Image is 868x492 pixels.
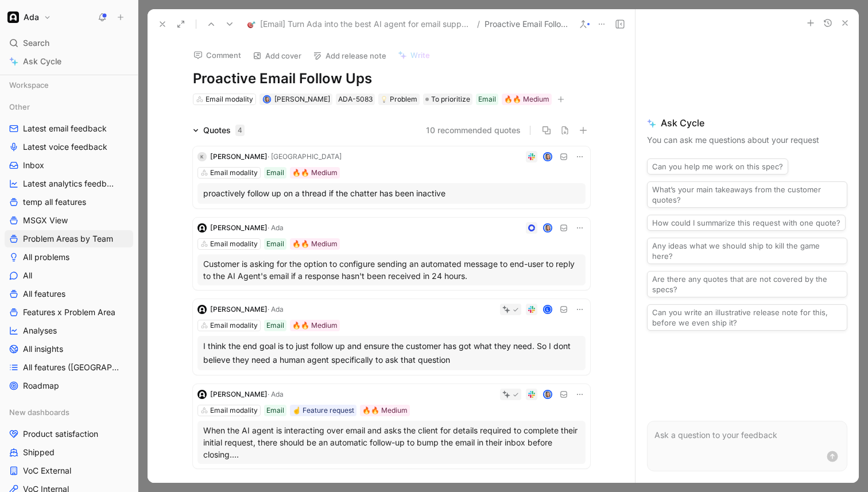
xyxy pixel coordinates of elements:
[203,339,580,367] div: I think the end goal is to just follow up and ensure the customer has got what they need. So I do...
[478,94,496,105] div: Email
[23,428,98,440] span: Product satisfaction
[203,187,580,200] div: proactively follow up on a thread if the chatter has been inactive
[5,267,133,284] a: All
[247,48,307,64] button: Add cover
[23,380,59,392] span: Roadmap
[544,153,551,161] img: avatar
[647,215,846,231] button: How could I summarize this request with one quote?
[5,285,133,303] a: All features
[5,175,133,192] a: Latest analytics feedback
[426,123,521,137] button: 10 recommended quotes
[245,17,475,31] button: 🎯[Email] Turn Ada into the best AI agent for email support
[292,320,338,331] div: 🔥🔥 Medium
[210,152,268,161] span: [PERSON_NAME]
[266,320,284,331] div: Email
[266,167,284,179] div: Email
[423,94,472,105] div: To prioritize
[5,249,133,266] a: All problems
[647,238,847,264] button: Any ideas what we should ship to kill the game here?
[410,50,430,60] span: Write
[5,462,133,479] a: VoC External
[647,133,847,147] p: You can ask me questions about your request
[5,359,133,376] a: All features ([GEOGRAPHIC_DATA])
[268,152,342,161] span: · [GEOGRAPHIC_DATA]
[5,377,133,394] a: Roadmap
[188,123,249,137] div: Quotes4
[5,53,133,70] a: Ask Cycle
[381,94,417,105] div: Problem
[23,307,115,318] span: Features x Problem Area
[544,224,551,232] img: avatar
[206,94,253,105] div: Email modality
[23,178,118,189] span: Latest analytics feedback
[292,167,338,179] div: 🔥🔥 Medium
[23,55,61,68] span: Ask Cycle
[5,425,133,443] a: Product satisfaction
[23,288,65,300] span: All features
[9,406,69,418] span: New dashboards
[23,36,49,50] span: Search
[5,340,133,358] a: All insights
[23,447,55,458] span: Shipped
[24,12,39,22] h1: Ada
[5,9,54,25] button: AdaAda
[203,424,580,460] p: When the AI agent is interacting over email and asks the client for details required to complete ...
[23,362,120,373] span: All features ([GEOGRAPHIC_DATA])
[5,98,133,394] div: OtherLatest email feedbackLatest voice feedbackInboxLatest analytics feedbacktemp all featuresMSG...
[23,215,68,226] span: MSGX View
[210,223,268,232] span: [PERSON_NAME]
[5,34,133,52] div: Search
[7,11,19,23] img: Ada
[504,94,549,105] div: 🔥🔥 Medium
[544,391,551,398] img: avatar
[23,233,113,245] span: Problem Areas by Team
[188,47,246,63] button: Comment
[5,322,133,339] a: Analyses
[260,17,472,31] span: [Email] Turn Ada into the best AI agent for email support
[362,405,408,416] div: 🔥🔥 Medium
[292,405,354,416] div: ☝️ Feature request
[5,98,133,115] div: Other
[308,48,392,64] button: Add release note
[381,96,387,103] img: 💡
[5,157,133,174] a: Inbox
[247,20,255,28] img: 🎯
[23,123,107,134] span: Latest email feedback
[197,152,207,161] div: K
[647,116,847,130] span: Ask Cycle
[197,390,207,399] img: logo
[266,405,284,416] div: Email
[210,238,258,250] div: Email modality
[197,305,207,314] img: logo
[5,304,133,321] a: Features x Problem Area
[647,158,788,175] button: Can you help me work on this spec?
[23,251,69,263] span: All problems
[431,94,470,105] span: To prioritize
[378,94,420,105] div: 💡Problem
[9,101,30,113] span: Other
[292,238,338,250] div: 🔥🔥 Medium
[5,404,133,421] div: New dashboards
[5,193,133,211] a: temp all features
[210,320,258,331] div: Email modality
[23,465,71,476] span: VoC External
[5,230,133,247] a: Problem Areas by Team
[203,258,580,282] p: Customer is asking for the option to configure sending an automated message to end-user to reply ...
[235,125,245,136] div: 4
[338,94,373,105] div: ADA-5083
[268,390,284,398] span: · Ada
[5,120,133,137] a: Latest email feedback
[647,271,847,297] button: Are there any quotes that are not covered by the specs?
[268,223,284,232] span: · Ada
[5,76,133,94] div: Workspace
[23,196,86,208] span: temp all features
[210,305,268,313] span: [PERSON_NAME]
[23,160,44,171] span: Inbox
[647,181,847,208] button: What’s your main takeaways from the customer quotes?
[203,123,245,137] div: Quotes
[23,141,107,153] span: Latest voice feedback
[5,138,133,156] a: Latest voice feedback
[477,17,480,31] span: /
[647,304,847,331] button: Can you write an illustrative release note for this, before we even ship it?
[197,223,207,233] img: logo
